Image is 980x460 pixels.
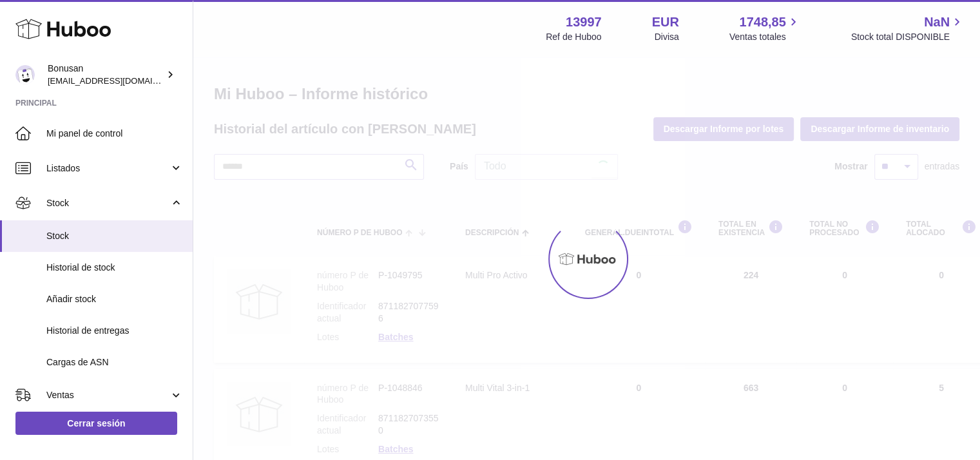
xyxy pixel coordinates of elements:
span: NaN [924,14,950,31]
span: Añadir stock [46,293,183,305]
span: Historial de entregas [46,325,183,337]
span: Ventas totales [729,31,801,43]
span: Listados [46,162,169,175]
span: [EMAIL_ADDRESS][DOMAIN_NAME] [48,75,189,86]
strong: 13997 [566,14,602,31]
a: 1748,85 Ventas totales [729,14,801,43]
img: info@bonusan.es [15,65,35,84]
strong: EUR [652,14,679,31]
span: Ventas [46,389,169,401]
div: Divisa [655,31,679,43]
span: Stock [46,197,169,209]
div: Bonusan [48,62,164,87]
a: NaN Stock total DISPONIBLE [851,14,965,43]
div: Ref de Huboo [546,31,601,43]
span: Stock total DISPONIBLE [851,31,965,43]
span: 1748,85 [739,14,785,31]
a: Cerrar sesión [15,412,177,435]
span: Stock [46,230,183,242]
span: Historial de stock [46,262,183,274]
span: Cargas de ASN [46,356,183,369]
span: Mi panel de control [46,128,183,140]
